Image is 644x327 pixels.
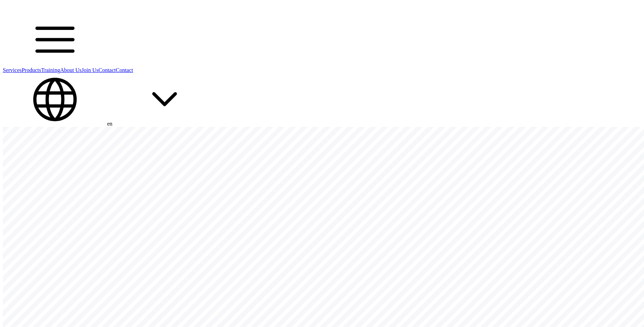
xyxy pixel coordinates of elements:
a: Contact [98,67,116,73]
a: HelloData [3,7,62,13]
a: Contact [116,67,133,73]
a: About Us [60,67,82,73]
span: en [107,121,112,127]
a: Services [3,67,22,73]
a: Products [22,67,41,73]
a: Join Us [82,67,98,73]
div: en [3,73,641,127]
a: Training [41,67,60,73]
